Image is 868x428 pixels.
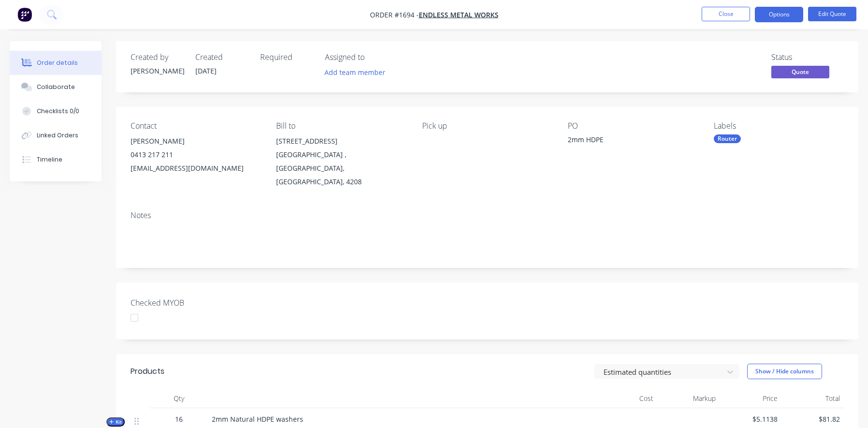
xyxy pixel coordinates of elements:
[276,148,406,189] div: [GEOGRAPHIC_DATA] , [GEOGRAPHIC_DATA], [GEOGRAPHIC_DATA], 4208
[325,53,422,62] div: Assigned to
[422,121,552,131] div: Pick up
[10,123,102,148] button: Linked Orders
[212,414,303,424] span: 2mm Natural HDPE washers
[808,7,856,21] button: Edit Quote
[276,134,406,148] div: [STREET_ADDRESS]
[131,366,164,377] div: Products
[195,53,249,62] div: Created
[175,414,183,424] span: 16
[37,155,62,164] div: Timeline
[131,121,261,131] div: Contact
[747,364,822,379] button: Show / Hide columns
[131,53,184,62] div: Created by
[131,134,261,148] div: [PERSON_NAME]
[260,53,313,62] div: Required
[595,389,657,408] div: Cost
[131,162,261,175] div: [EMAIL_ADDRESS][DOMAIN_NAME]
[10,75,102,99] button: Collaborate
[714,134,741,143] div: Router
[276,134,406,189] div: [STREET_ADDRESS][GEOGRAPHIC_DATA] , [GEOGRAPHIC_DATA], [GEOGRAPHIC_DATA], 4208
[37,59,78,67] div: Order details
[131,66,184,76] div: [PERSON_NAME]
[10,51,102,75] button: Order details
[195,66,217,75] span: [DATE]
[370,10,419,19] span: Order #1694 -
[131,148,261,162] div: 0413 217 211
[131,297,251,309] label: Checked MYOB
[10,148,102,172] button: Timeline
[568,121,698,131] div: PO
[720,389,782,408] div: Price
[109,418,122,426] span: Kit
[755,7,803,22] button: Options
[37,131,78,140] div: Linked Orders
[714,121,844,131] div: Labels
[10,99,102,123] button: Checklists 0/0
[150,389,208,408] div: Qty
[320,66,391,79] button: Add team member
[568,134,689,148] div: 2mm HDPE
[723,414,778,424] span: $5.1138
[785,414,840,424] span: $81.82
[131,211,844,220] div: Notes
[276,121,406,131] div: Bill to
[771,53,844,62] div: Status
[37,107,79,116] div: Checklists 0/0
[419,10,499,19] a: Endless Metal Works
[781,389,844,408] div: Total
[702,7,750,21] button: Close
[771,66,829,78] span: Quote
[106,417,125,427] button: Kit
[131,134,261,175] div: [PERSON_NAME]0413 217 211[EMAIL_ADDRESS][DOMAIN_NAME]
[325,66,391,79] button: Add team member
[17,7,32,22] img: Factory
[37,83,75,91] div: Collaborate
[657,389,720,408] div: Markup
